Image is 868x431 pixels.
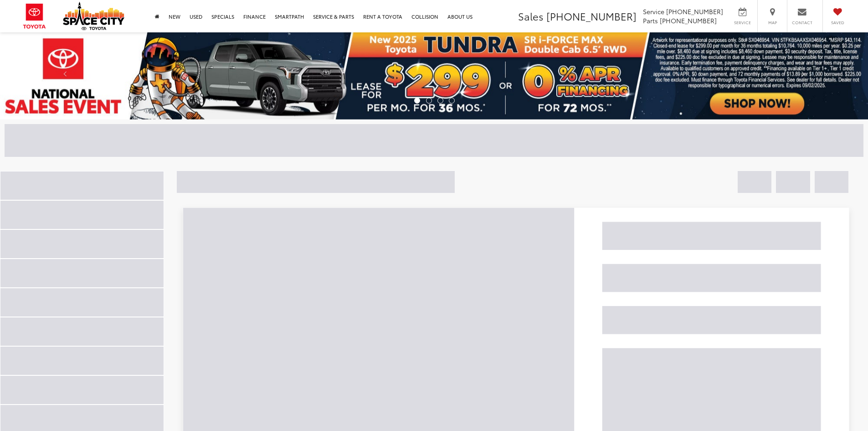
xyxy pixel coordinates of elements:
span: [PHONE_NUMBER] [666,7,723,16]
span: Sales [518,9,544,23]
span: Contact [792,20,812,26]
span: Map [762,20,782,26]
span: Saved [827,20,847,26]
span: Parts [643,16,658,25]
span: [PHONE_NUMBER] [660,16,717,25]
span: Service [643,7,664,16]
span: Service [732,20,753,26]
span: [PHONE_NUMBER] [546,9,637,23]
img: Space City Toyota [63,2,124,30]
